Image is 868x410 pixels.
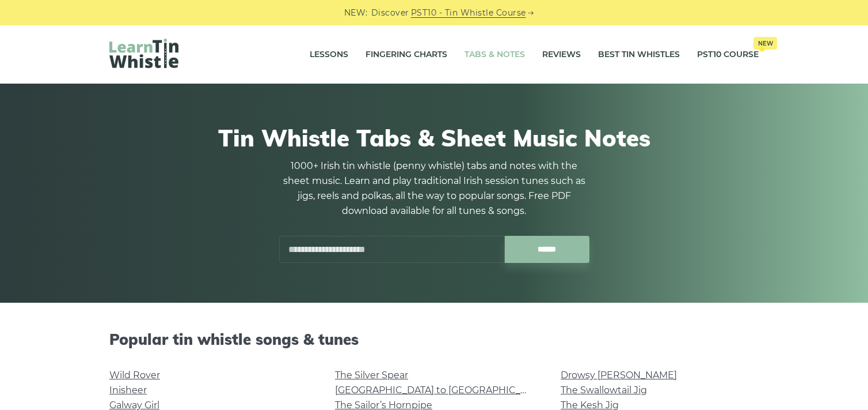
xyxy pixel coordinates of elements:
[279,159,589,219] p: 1000+ Irish tin whistle (penny whistle) tabs and notes with the sheet music. Learn and play tradi...
[335,370,408,381] a: The Silver Spear
[335,385,547,396] a: [GEOGRAPHIC_DATA] to [GEOGRAPHIC_DATA]
[561,370,677,381] a: Drowsy [PERSON_NAME]
[109,39,178,68] img: LearnTinWhistle.com
[598,40,680,69] a: Best Tin Whistles
[109,330,759,348] h2: Popular tin whistle songs & tunes
[366,40,447,69] a: Fingering Charts
[465,40,525,69] a: Tabs & Notes
[753,37,777,50] span: New
[561,385,647,396] a: The Swallowtail Jig
[697,40,759,69] a: PST10 CourseNew
[109,385,147,396] a: Inisheer
[109,124,759,152] h1: Tin Whistle Tabs & Sheet Music Notes
[109,370,160,381] a: Wild Rover
[310,40,348,69] a: Lessons
[542,40,581,69] a: Reviews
